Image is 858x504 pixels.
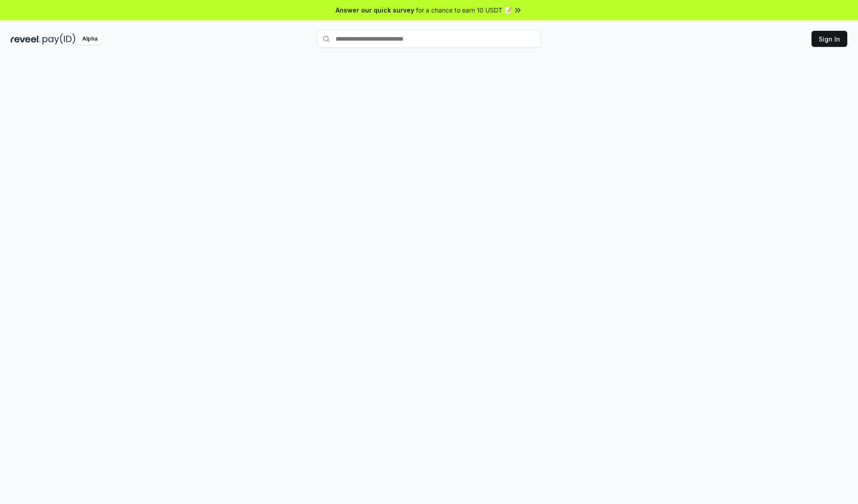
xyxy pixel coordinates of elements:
img: pay_id [42,33,76,45]
span: for a chance to earn 10 USDT 📝 [416,5,512,15]
span: Answer our quick survey [336,5,414,15]
button: Sign In [812,31,847,47]
img: reveel_dark [11,33,41,45]
div: Alpha [77,33,102,45]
